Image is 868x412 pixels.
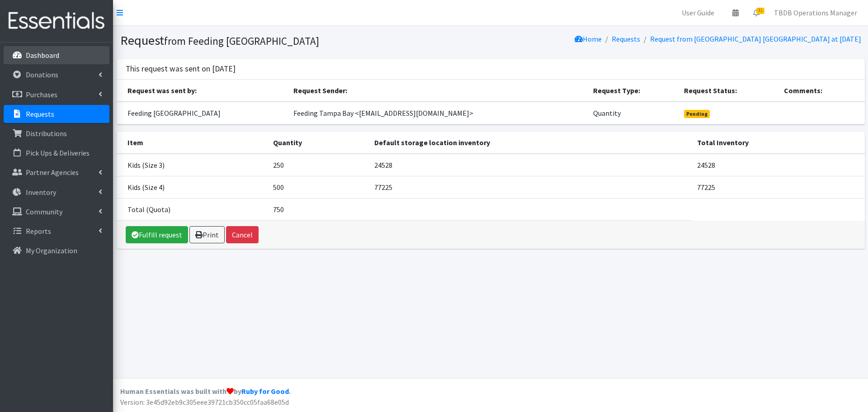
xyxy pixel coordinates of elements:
a: Ruby for Good [241,387,289,396]
th: Request was sent by: [117,80,288,102]
a: Fulfill request [126,226,188,243]
a: Dashboard [4,46,109,64]
p: Donations [26,70,58,79]
a: 31 [746,4,767,22]
a: Requests [612,34,640,43]
td: 77225 [369,176,692,198]
p: Partner Agencies [26,168,79,177]
span: Pending [684,110,710,118]
td: Kids (Size 3) [117,154,268,176]
p: My Organization [26,246,77,255]
a: TBDB Operations Manager [767,4,864,22]
td: Feeding Tampa Bay <[EMAIL_ADDRESS][DOMAIN_NAME]> [288,102,588,124]
p: Purchases [26,90,57,99]
h1: Request [120,33,487,48]
a: Request from [GEOGRAPHIC_DATA] [GEOGRAPHIC_DATA] at [DATE] [650,34,861,43]
td: 24528 [369,154,692,176]
a: Purchases [4,85,109,104]
a: Inventory [4,183,109,201]
a: Distributions [4,124,109,142]
a: Reports [4,222,109,240]
td: Feeding [GEOGRAPHIC_DATA] [117,102,288,124]
p: Reports [26,227,51,236]
strong: Human Essentials was built with by . [120,387,291,396]
a: User Guide [675,4,722,22]
th: Default storage location inventory [369,132,692,154]
small: from Feeding [GEOGRAPHIC_DATA] [164,34,319,47]
td: Total (Quota) [117,198,268,220]
span: Version: 3e45d92eb9c305eee39721cb350cc05faa68e05d [120,398,289,407]
th: Request Type: [588,80,679,102]
a: Home [575,34,602,43]
td: Quantity [588,102,679,124]
th: Quantity [268,132,369,154]
a: Partner Agencies [4,163,109,181]
p: Pick Ups & Deliveries [26,148,90,157]
a: My Organization [4,242,109,260]
a: Community [4,203,109,221]
th: Comments: [778,80,864,102]
a: Donations [4,66,109,84]
th: Request Sender: [288,80,588,102]
td: 500 [268,176,369,198]
th: Request Status: [679,80,778,102]
p: Requests [26,109,54,118]
span: 31 [756,8,764,14]
th: Item [117,132,268,154]
td: 24528 [692,154,865,176]
p: Dashboard [26,51,59,60]
a: Pick Ups & Deliveries [4,144,109,162]
td: 750 [268,198,369,220]
td: Kids (Size 4) [117,176,268,198]
a: Requests [4,105,109,123]
td: 250 [268,154,369,176]
td: 77225 [692,176,865,198]
button: Cancel [226,226,259,243]
img: HumanEssentials [4,6,109,36]
p: Inventory [26,188,56,197]
th: Total Inventory [692,132,865,154]
a: Print [189,226,225,243]
p: Distributions [26,129,67,138]
p: Community [26,207,62,216]
h3: This request was sent on [DATE] [126,64,236,74]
